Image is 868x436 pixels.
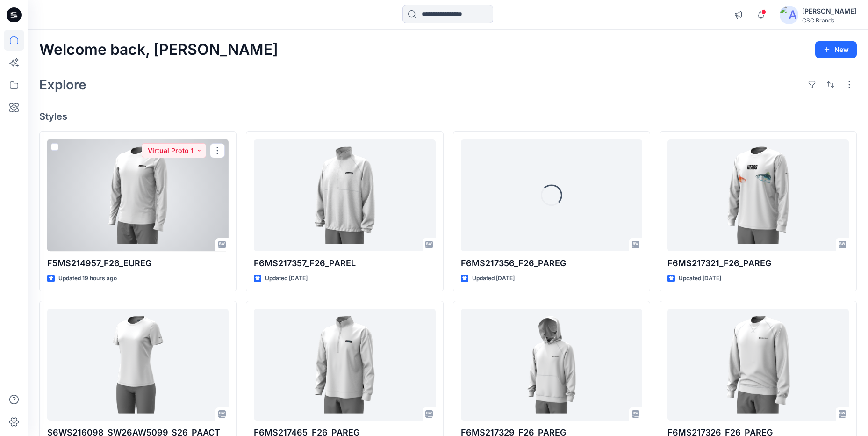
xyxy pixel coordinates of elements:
[39,41,278,58] h2: Welcome back, [PERSON_NAME]
[802,17,856,24] div: CSC Brands
[254,309,435,421] a: F6MS217465_F26_PAREG
[47,139,229,251] a: F5MS214957_F26_EUREG
[265,274,308,283] p: Updated [DATE]
[39,111,857,122] h4: Styles
[47,257,229,270] p: F5MS214957_F26_EUREG
[780,6,798,24] img: avatar
[802,6,856,17] div: [PERSON_NAME]
[472,274,515,283] p: Updated [DATE]
[461,257,642,270] p: F6MS217356_F26_PAREG
[254,257,435,270] p: F6MS217357_F26_PAREL
[39,77,86,92] h2: Explore
[254,139,435,251] a: F6MS217357_F26_PAREL
[667,139,849,251] a: F6MS217321_F26_PAREG
[461,309,642,421] a: F6MS217329_F26_PAREG
[679,274,721,283] p: Updated [DATE]
[667,309,849,421] a: F6MS217326_F26_PAREG
[815,41,857,58] button: New
[667,257,849,270] p: F6MS217321_F26_PAREG
[58,274,117,283] p: Updated 19 hours ago
[47,309,229,421] a: S6WS216098_SW26AW5099_S26_PAACT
